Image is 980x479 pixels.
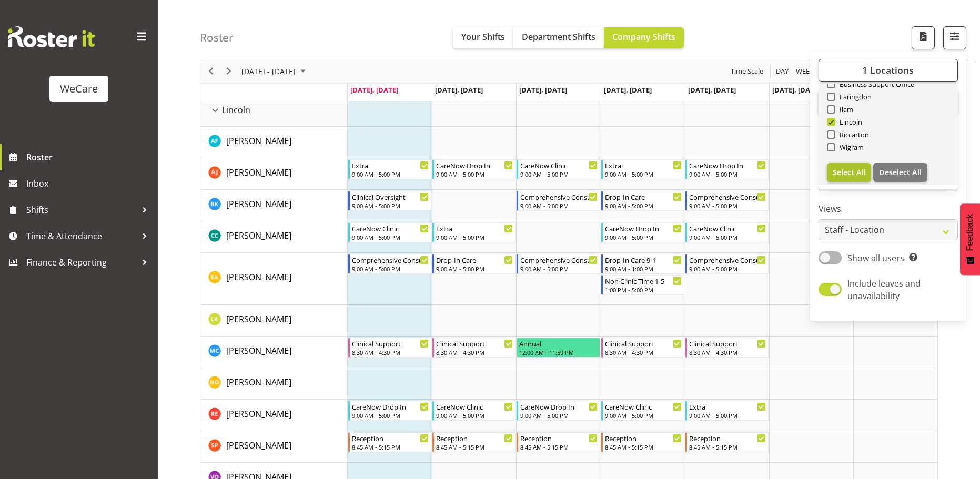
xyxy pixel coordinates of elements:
[835,143,864,151] span: Wigram
[520,201,597,210] div: 9:00 AM - 5:00 PM
[513,27,604,48] button: Department Shifts
[601,191,684,211] div: Brian Ko"s event - Drop-In Care Begin From Thursday, August 28, 2025 at 9:00:00 AM GMT+12:00 Ends...
[226,167,291,178] span: [PERSON_NAME]
[352,201,429,210] div: 9:00 AM - 5:00 PM
[204,65,218,78] button: Previous
[689,201,766,210] div: 9:00 AM - 5:00 PM
[26,202,137,218] span: Shifts
[520,433,597,443] div: Reception
[352,433,429,443] div: Reception
[519,338,597,349] div: Annual
[226,313,291,325] a: [PERSON_NAME]
[601,275,684,295] div: Ena Advincula"s event - Non Clinic Time 1-5 Begin From Thursday, August 28, 2025 at 1:00:00 PM GM...
[835,93,872,101] span: Faringdon
[226,229,291,242] a: [PERSON_NAME]
[835,105,854,114] span: Ilam
[522,31,595,43] span: Department Shifts
[436,411,513,420] div: 9:00 AM - 5:00 PM
[226,408,291,420] span: [PERSON_NAME]
[238,60,312,83] div: August 25 - 31, 2025
[685,432,769,452] div: Samantha Poultney"s event - Reception Begin From Friday, August 29, 2025 at 8:45:00 AM GMT+12:00 ...
[833,167,866,177] span: Select All
[432,254,516,274] div: Ena Advincula"s event - Drop-In Care Begin From Tuesday, August 26, 2025 at 9:00:00 AM GMT+12:00 ...
[943,26,966,49] button: Filter Shifts
[689,401,766,412] div: Extra
[605,201,682,210] div: 9:00 AM - 5:00 PM
[601,401,684,421] div: Rachel Els"s event - CareNow Clinic Begin From Thursday, August 28, 2025 at 9:00:00 AM GMT+12:00 ...
[517,432,600,452] div: Samantha Poultney"s event - Reception Begin From Wednesday, August 27, 2025 at 8:45:00 AM GMT+12:...
[226,313,291,325] span: [PERSON_NAME]
[240,65,297,78] span: [DATE] - [DATE]
[612,31,675,43] span: Company Shifts
[226,271,291,283] a: [PERSON_NAME]
[601,222,684,242] div: Charlotte Courtney"s event - CareNow Drop In Begin From Thursday, August 28, 2025 at 9:00:00 AM G...
[352,348,429,356] div: 8:30 AM - 4:30 PM
[200,95,348,127] td: Lincoln resource
[912,26,935,49] button: Download a PDF of the roster according to the set date range.
[436,233,513,241] div: 9:00 AM - 5:00 PM
[352,233,429,241] div: 9:00 AM - 5:00 PM
[604,85,652,95] span: [DATE], [DATE]
[348,191,431,211] div: Brian Ko"s event - Clinical Oversight Begin From Monday, August 25, 2025 at 9:00:00 AM GMT+12:00 ...
[226,271,291,283] span: [PERSON_NAME]
[685,159,769,179] div: Amy Johannsen"s event - CareNow Drop In Begin From Friday, August 29, 2025 at 9:00:00 AM GMT+12:0...
[432,159,516,179] div: Amy Johannsen"s event - CareNow Drop In Begin From Tuesday, August 26, 2025 at 9:00:00 AM GMT+12:...
[26,149,153,165] span: Roster
[348,254,431,274] div: Ena Advincula"s event - Comprehensive Consult Begin From Monday, August 25, 2025 at 9:00:00 AM GM...
[730,65,764,78] span: Time Scale
[517,191,600,211] div: Brian Ko"s event - Comprehensive Consult Begin From Wednesday, August 27, 2025 at 9:00:00 AM GMT+...
[240,65,310,78] button: August 2025
[222,104,250,116] span: Lincoln
[520,254,597,265] div: Comprehensive Consult
[200,253,348,305] td: Ena Advincula resource
[520,411,597,420] div: 9:00 AM - 5:00 PM
[689,223,766,233] div: CareNow Clinic
[605,286,682,294] div: 1:00 PM - 5:00 PM
[601,338,684,358] div: Mary Childs"s event - Clinical Support Begin From Thursday, August 28, 2025 at 8:30:00 AM GMT+12:...
[200,337,348,368] td: Mary Childs resource
[605,160,682,170] div: Extra
[436,170,513,178] div: 9:00 AM - 5:00 PM
[352,254,429,265] div: Comprehensive Consult
[226,230,291,241] span: [PERSON_NAME]
[729,65,765,78] button: Time Scale
[847,278,921,302] span: Include leaves and unavailability
[601,159,684,179] div: Amy Johannsen"s event - Extra Begin From Thursday, August 28, 2025 at 9:00:00 AM GMT+12:00 Ends A...
[794,65,816,78] button: Timeline Week
[605,433,682,443] div: Reception
[520,191,597,202] div: Comprehensive Consult
[436,264,513,273] div: 9:00 AM - 5:00 PM
[226,440,291,451] span: [PERSON_NAME]
[879,167,922,177] span: Deselect All
[352,223,429,233] div: CareNow Clinic
[26,254,137,270] span: Finance & Reporting
[772,85,820,95] span: [DATE], [DATE]
[436,401,513,412] div: CareNow Clinic
[432,401,516,421] div: Rachel Els"s event - CareNow Clinic Begin From Tuesday, August 26, 2025 at 9:00:00 AM GMT+12:00 E...
[835,118,863,126] span: Lincoln
[226,376,291,389] a: [PERSON_NAME]
[432,222,516,242] div: Charlotte Courtney"s event - Extra Begin From Tuesday, August 26, 2025 at 9:00:00 AM GMT+12:00 En...
[226,135,291,147] span: [PERSON_NAME]
[605,170,682,178] div: 9:00 AM - 5:00 PM
[8,26,95,47] img: Rosterit website logo
[520,443,597,451] div: 8:45 AM - 5:15 PM
[605,233,682,241] div: 9:00 AM - 5:00 PM
[352,443,429,451] div: 8:45 AM - 5:15 PM
[436,254,513,265] div: Drop-In Care
[352,401,429,412] div: CareNow Drop In
[461,31,505,43] span: Your Shifts
[827,163,872,182] button: Select All
[202,60,220,83] div: previous period
[819,59,958,82] button: 1 Locations
[795,65,815,78] span: Week
[965,214,975,251] span: Feedback
[689,411,766,420] div: 9:00 AM - 5:00 PM
[226,407,291,420] a: [PERSON_NAME]
[689,170,766,178] div: 9:00 AM - 5:00 PM
[601,432,684,452] div: Samantha Poultney"s event - Reception Begin From Thursday, August 28, 2025 at 8:45:00 AM GMT+12:0...
[689,264,766,273] div: 9:00 AM - 5:00 PM
[226,198,291,210] a: [PERSON_NAME]
[352,160,429,170] div: Extra
[26,176,153,191] span: Inbox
